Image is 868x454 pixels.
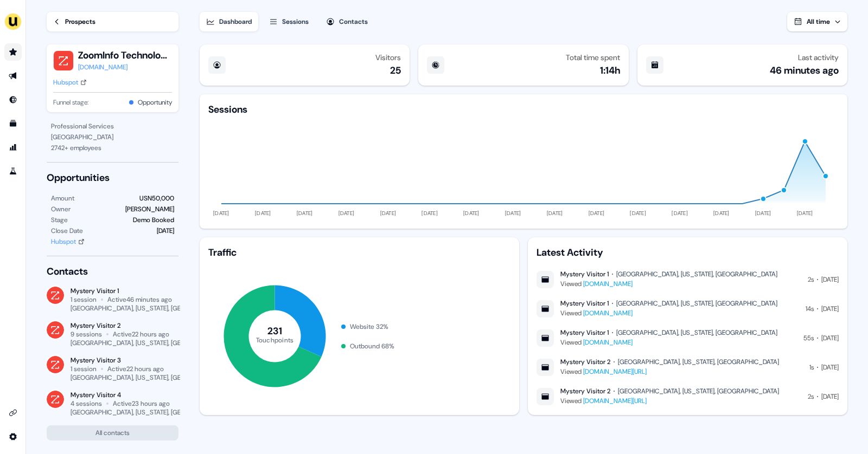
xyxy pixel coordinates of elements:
[71,321,178,330] div: Mystery Visitor 2
[616,270,777,278] div: [GEOGRAPHIC_DATA], [US_STATE], [GEOGRAPHIC_DATA]
[672,210,688,217] tspan: [DATE]
[797,210,813,217] tspan: [DATE]
[583,309,633,317] a: [DOMAIN_NAME]
[208,246,510,259] div: Traffic
[821,303,839,314] div: [DATE]
[4,115,22,132] a: Go to templates
[618,387,779,395] div: [GEOGRAPHIC_DATA], [US_STATE], [GEOGRAPHIC_DATA]
[560,299,609,308] div: Mystery Visitor 1
[71,287,178,295] div: Mystery Visitor 1
[267,325,282,338] tspan: 231
[78,49,172,62] button: ZoomInfo Technologies Inc.
[821,333,839,343] div: [DATE]
[71,330,102,339] div: 9 sessions
[4,428,22,445] a: Go to integrations
[547,210,563,217] tspan: [DATE]
[4,67,22,85] a: Go to outbound experience
[583,397,647,405] a: [DOMAIN_NAME][URL]
[71,408,233,417] div: [GEOGRAPHIC_DATA], [US_STATE], [GEOGRAPHIC_DATA]
[560,270,609,278] div: Mystery Visitor 1
[71,391,178,399] div: Mystery Visitor 4
[71,399,102,408] div: 4 sessions
[71,295,97,304] div: 1 session
[47,425,178,440] button: All contacts
[560,278,777,289] div: Viewed
[537,246,839,259] div: Latest Activity
[47,12,178,31] a: Prospects
[4,139,22,156] a: Go to attribution
[821,391,839,402] div: [DATE]
[65,16,95,27] div: Prospects
[282,16,309,27] div: Sessions
[53,77,87,88] a: Hubspot
[560,308,777,319] div: Viewed
[51,236,85,247] a: Hubspot
[583,367,647,376] a: [DOMAIN_NAME][URL]
[200,12,258,31] button: Dashboard
[770,64,839,77] div: 46 minutes ago
[53,97,88,108] span: Funnel stage:
[560,328,609,337] div: Mystery Visitor 1
[139,193,174,204] div: USN50,000
[107,295,172,304] div: Active 46 minutes ago
[589,210,605,217] tspan: [DATE]
[560,366,779,377] div: Viewed
[560,395,779,406] div: Viewed
[422,210,438,217] tspan: [DATE]
[213,210,229,217] tspan: [DATE]
[808,274,814,285] div: 2s
[51,225,83,236] div: Close Date
[256,335,294,344] tspan: Touchpoints
[53,77,78,88] div: Hubspot
[71,356,178,365] div: Mystery Visitor 3
[560,387,610,395] div: Mystery Visitor 2
[787,12,847,31] button: All time
[616,299,777,308] div: [GEOGRAPHIC_DATA], [US_STATE], [GEOGRAPHIC_DATA]
[803,333,814,343] div: 55s
[51,193,74,204] div: Amount
[375,53,401,62] div: Visitors
[51,132,174,142] div: [GEOGRAPHIC_DATA]
[713,210,730,217] tspan: [DATE]
[51,236,76,247] div: Hubspot
[47,171,178,184] div: Opportunities
[339,16,368,27] div: Contacts
[390,64,401,77] div: 25
[4,43,22,61] a: Go to prospects
[583,338,633,347] a: [DOMAIN_NAME]
[71,339,233,347] div: [GEOGRAPHIC_DATA], [US_STATE], [GEOGRAPHIC_DATA]
[219,16,252,27] div: Dashboard
[51,142,174,153] div: 2742 + employees
[125,204,174,215] div: [PERSON_NAME]
[51,121,174,132] div: Professional Services
[4,163,22,180] a: Go to experiments
[113,399,170,408] div: Active 23 hours ago
[755,210,771,217] tspan: [DATE]
[350,341,394,352] div: Outbound 68 %
[78,62,172,73] a: [DOMAIN_NAME]
[560,358,610,366] div: Mystery Visitor 2
[4,404,22,421] a: Go to integrations
[630,210,647,217] tspan: [DATE]
[583,280,633,288] a: [DOMAIN_NAME]
[113,330,169,339] div: Active 22 hours ago
[133,215,174,225] div: Demo Booked
[821,274,839,285] div: [DATE]
[807,17,830,26] span: All time
[600,64,620,77] div: 1:14h
[806,303,814,314] div: 14s
[821,362,839,373] div: [DATE]
[71,304,233,313] div: [GEOGRAPHIC_DATA], [US_STATE], [GEOGRAPHIC_DATA]
[71,365,97,373] div: 1 session
[809,362,814,373] div: 1s
[47,265,178,278] div: Contacts
[350,321,388,332] div: Website 32 %
[297,210,313,217] tspan: [DATE]
[4,91,22,108] a: Go to Inbound
[263,12,315,31] button: Sessions
[618,358,779,366] div: [GEOGRAPHIC_DATA], [US_STATE], [GEOGRAPHIC_DATA]
[51,215,68,225] div: Stage
[208,103,247,116] div: Sessions
[320,12,374,31] button: Contacts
